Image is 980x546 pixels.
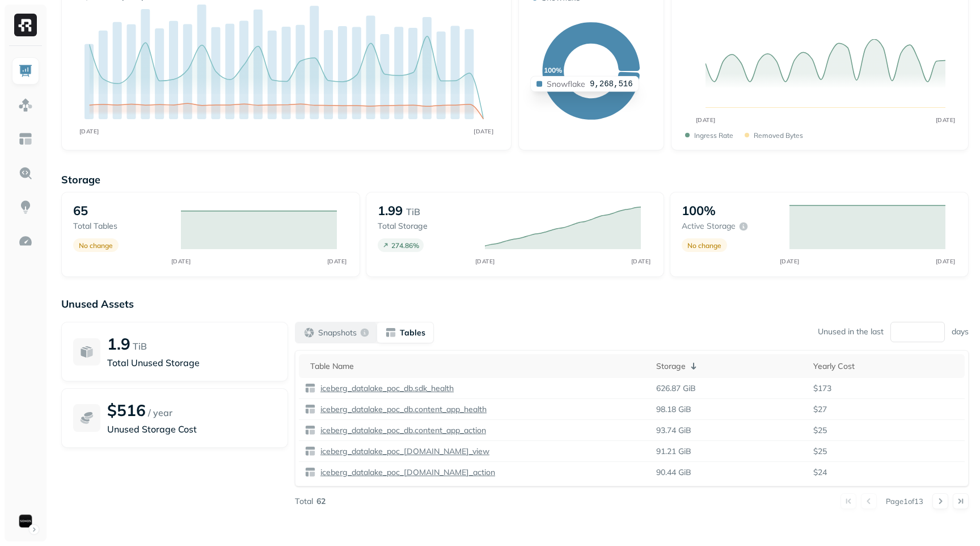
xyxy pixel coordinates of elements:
tspan: [DATE] [631,258,651,265]
p: 1.99 [378,203,403,219]
a: iceberg_datalake_poc_db.sdk_health [316,383,454,394]
div: Storage [656,359,802,373]
p: Unused in the last [818,326,884,337]
tspan: [DATE] [695,116,715,124]
p: 1.9 [107,334,130,354]
p: 91.21 GiB [656,446,691,457]
p: $24 [813,467,959,478]
p: Total tables [73,221,170,232]
text: 100% [544,66,562,74]
p: Active storage [682,221,736,232]
tspan: [DATE] [935,116,955,124]
p: $25 [813,425,959,436]
a: iceberg_datalake_poc_db.content_app_action [316,425,486,436]
p: 100% [682,203,716,219]
img: table [305,446,316,457]
p: 62 [316,496,326,507]
p: No change [687,241,721,250]
p: 93.74 GiB [656,425,691,436]
p: $27 [813,404,959,415]
a: iceberg_datalake_poc_[DOMAIN_NAME]_action [316,467,495,478]
p: / year [148,406,172,419]
p: Unused Assets [61,297,969,310]
p: $516 [107,400,146,420]
img: Sonos [18,513,33,529]
p: iceberg_datalake_poc_db.sdk_health [318,383,454,394]
div: Yearly Cost [813,361,959,372]
img: Ryft [14,14,37,36]
img: Asset Explorer [18,132,33,146]
p: Tables [400,327,425,338]
p: iceberg_datalake_poc_[DOMAIN_NAME]_action [318,467,495,478]
p: Unused Storage Cost [107,422,276,436]
div: Table Name [310,361,645,372]
tspan: [DATE] [475,258,495,265]
p: Storage [61,173,969,186]
p: No change [79,241,113,250]
img: Assets [18,98,33,112]
p: 90.44 GiB [656,467,691,478]
p: 98.18 GiB [656,404,691,415]
p: iceberg_datalake_poc_db.content_app_action [318,425,486,436]
p: Total Unused Storage [107,356,276,369]
img: Optimization [18,234,33,249]
p: 65 [73,203,88,219]
p: Page 1 of 13 [886,496,923,506]
p: 274.86 % [391,241,419,250]
p: Total [295,496,313,507]
a: iceberg_datalake_poc_[DOMAIN_NAME]_view [316,446,489,457]
p: days [952,326,969,337]
p: Snapshots [318,327,357,338]
p: TiB [406,205,420,219]
tspan: [DATE] [171,258,191,265]
tspan: [DATE] [474,128,493,135]
img: Insights [18,200,33,215]
img: table [305,383,316,394]
tspan: [DATE] [327,258,347,265]
p: iceberg_datalake_poc_db.content_app_health [318,404,487,415]
p: Total storage [378,221,474,232]
img: table [305,425,316,436]
tspan: [DATE] [935,258,955,265]
p: iceberg_datalake_poc_[DOMAIN_NAME]_view [318,446,489,457]
p: $173 [813,383,959,394]
p: Removed bytes [754,131,803,140]
tspan: [DATE] [779,258,799,265]
img: Query Explorer [18,166,33,180]
img: table [305,404,316,415]
p: TiB [133,339,147,353]
p: 626.87 GiB [656,383,696,394]
img: Dashboard [18,64,33,78]
a: iceberg_datalake_poc_db.content_app_health [316,404,487,415]
tspan: [DATE] [79,128,99,135]
p: $25 [813,446,959,457]
img: table [305,467,316,478]
p: Ingress Rate [694,131,733,140]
